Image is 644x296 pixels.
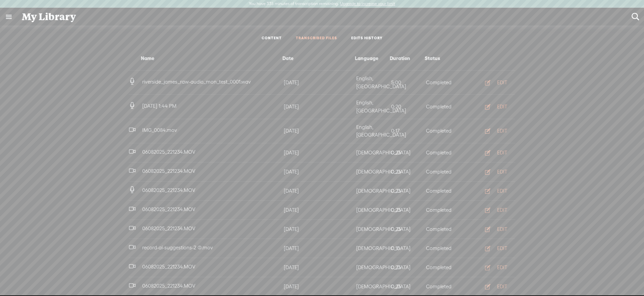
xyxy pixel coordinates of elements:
[497,226,507,233] div: EDIT
[425,244,460,252] div: Completed
[476,166,513,177] button: EDIT
[390,187,425,195] div: 0:25
[355,168,390,176] div: [DEMOGRAPHIC_DATA]
[423,54,458,62] div: Status
[390,283,425,291] div: 0:25
[141,127,178,133] span: IMG_0084.mov
[476,281,513,292] button: EDIT
[425,103,460,111] div: Completed
[355,123,390,139] div: English, [GEOGRAPHIC_DATA]
[355,187,390,195] div: [DEMOGRAPHIC_DATA]
[497,245,507,252] div: EDIT
[354,54,388,62] div: Language
[390,127,425,135] div: 0:17
[476,205,513,215] button: EDIT
[141,149,197,155] span: 06082025_221234.MOV
[141,245,214,250] span: record-ai-suggestions-2 (3).mov
[425,168,460,176] div: Completed
[355,149,390,157] div: [DEMOGRAPHIC_DATA]
[141,264,197,269] span: 06082025_221234.MOV
[388,54,423,62] div: Duration
[425,206,460,214] div: Completed
[141,168,197,174] span: 06082025_221234.MOV
[497,283,507,290] div: EDIT
[351,36,383,41] a: EDITS HISTORY
[476,147,513,158] button: EDIT
[476,126,513,136] button: EDIT
[497,207,507,213] div: EDIT
[497,79,507,86] div: EDIT
[355,263,390,272] div: [DEMOGRAPHIC_DATA]
[282,225,355,233] div: [DATE]
[390,206,425,214] div: 0:25
[476,262,513,273] button: EDIT
[425,127,460,135] div: Completed
[497,168,507,175] div: EDIT
[390,168,425,176] div: 0:25
[282,244,355,252] div: [DATE]
[282,283,355,291] div: [DATE]
[249,1,339,7] label: You have 335 minutes of transcription remaining.
[141,187,197,193] span: 06082025_221234.MOV
[281,54,354,62] div: Date
[355,244,390,252] div: [DEMOGRAPHIC_DATA]
[355,206,390,214] div: [DEMOGRAPHIC_DATA]
[141,79,252,85] span: riverside_james_raw-audio_mon_test_0001.wav
[282,168,355,176] div: [DATE]
[355,75,390,90] div: English, [GEOGRAPHIC_DATA]
[17,8,627,26] div: My Library
[425,263,460,272] div: Completed
[282,149,355,157] div: [DATE]
[476,186,513,196] button: EDIT
[141,283,197,289] span: 06082025_221234.MOV
[129,54,281,62] div: Name
[497,103,507,110] div: EDIT
[476,243,513,254] button: EDIT
[141,206,197,212] span: 06082025_221234.MOV
[425,225,460,233] div: Completed
[425,283,460,291] div: Completed
[390,149,425,157] div: 0:25
[282,127,355,135] div: [DATE]
[476,77,513,88] button: EDIT
[282,79,355,87] div: [DATE]
[390,225,425,233] div: 0:25
[282,187,355,195] div: [DATE]
[497,188,507,194] div: EDIT
[296,36,337,41] a: TRANSCRIBED FILES
[282,206,355,214] div: [DATE]
[476,224,513,235] button: EDIT
[355,225,390,233] div: [DEMOGRAPHIC_DATA]
[282,263,355,272] div: [DATE]
[141,226,197,231] span: 06082025_221234.MOV
[425,149,460,157] div: Completed
[390,79,425,87] div: 5:00
[497,149,507,156] div: EDIT
[390,244,425,252] div: 0:16
[355,283,390,291] div: [DEMOGRAPHIC_DATA]
[425,79,460,87] div: Completed
[425,187,460,195] div: Completed
[141,103,178,109] span: [DATE] 1:44 PM
[476,101,513,112] button: EDIT
[355,99,390,114] div: English, [GEOGRAPHIC_DATA]
[497,264,507,271] div: EDIT
[390,103,425,111] div: 0:20
[497,128,507,134] div: EDIT
[282,103,355,111] div: [DATE]
[262,36,282,41] a: CONTENT
[340,1,395,7] label: Upgrade to increase your limit
[390,263,425,272] div: 0:25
